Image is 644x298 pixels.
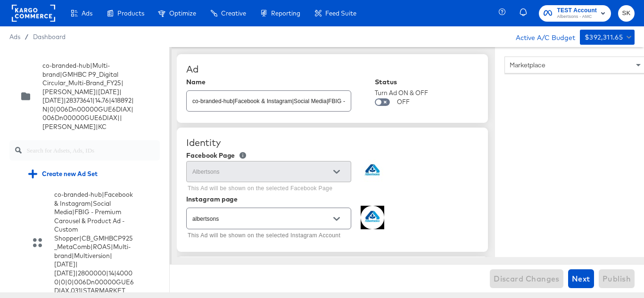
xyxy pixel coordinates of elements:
[21,165,160,183] div: Create new Ad Set
[33,33,66,40] a: Dashboard
[117,9,144,17] span: Products
[572,272,590,285] span: Next
[187,87,351,107] input: Ad Name
[42,61,134,131] div: co-branded-hub|Multi-brand|GMHBC P9_Digital Circular_Multi-Brand_FY25|[PERSON_NAME]|[DATE]|[DATE]...
[190,213,332,224] input: Select Instagram Account
[221,9,246,17] span: Creative
[271,9,300,17] span: Reporting
[506,30,575,44] div: Active A/C Budget
[557,13,597,21] span: Albertsons - AMC
[585,32,623,43] div: $392,311.65
[54,190,134,295] div: co-branded-hub|Facebook & Instagram|Social Media|FBIG - Premium Carousel & Product Ad - Custom Sh...
[375,89,428,97] div: Turn Ad ON & OFF
[26,137,160,157] input: Search for Adsets, Ads, IDs
[186,64,479,75] div: Ad
[188,231,345,241] p: This Ad will be shown on the selected Instagram Account
[557,6,597,16] span: TEST Account
[361,206,384,229] img: 469501338_1130610572025249_8394809940305340049_n.jpg
[186,78,351,86] div: Name
[539,5,611,22] button: TEST AccountAlbertsons - AMC
[397,97,410,106] div: OFF
[20,33,33,40] span: /
[186,152,235,159] div: Facebook Page
[580,30,635,45] button: $392,311.65
[618,5,635,22] button: SK
[622,8,631,19] span: SK
[9,56,160,136] div: co-branded-hub|Multi-brand|GMHBC P9_Digital Circular_Multi-Brand_FY25|[PERSON_NAME]|[DATE]|[DATE]...
[28,169,98,178] div: Create new Ad Set
[188,184,345,193] p: This Ad will be shown on the selected Facebook Page
[82,9,92,17] span: Ads
[169,9,196,17] span: Optimize
[375,78,428,86] div: Status
[186,195,479,203] div: Instagram page
[330,212,344,226] button: Open
[568,269,594,288] button: Next
[361,159,384,183] img: Albertsons
[186,137,479,148] div: Identity
[510,61,545,69] span: Marketplace
[9,33,20,40] span: Ads
[325,9,356,17] span: Feed Suite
